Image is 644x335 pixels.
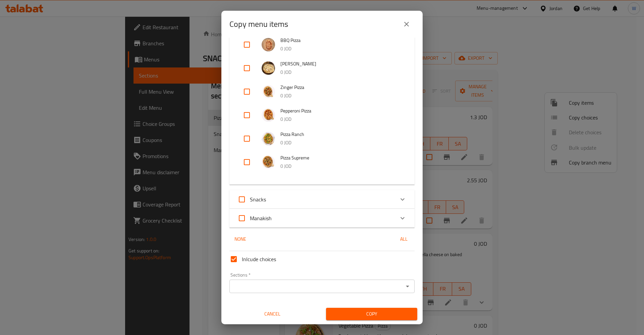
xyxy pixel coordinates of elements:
span: All [396,235,412,243]
img: Pepperoni Pizza [262,108,275,122]
div: Expand [229,190,415,209]
h2: Copy menu items [229,19,288,30]
img: Alfredo Pizza [262,61,275,75]
span: Pizza Supreme [280,154,401,162]
button: Open [403,282,412,291]
p: 0 JOD [280,139,401,147]
p: 0 JOD [280,115,401,124]
button: close [398,16,415,32]
span: Manakish [250,213,272,223]
span: [PERSON_NAME] [280,60,401,68]
img: BBQ Pizza [262,38,275,51]
span: Snacks [250,194,266,204]
span: BBQ Pizza [280,36,401,45]
button: Cancel [227,308,318,320]
button: None [229,233,251,245]
button: All [393,233,415,245]
span: Cancel [229,310,315,318]
button: Copy [326,308,417,320]
img: Pizza Ranch [262,132,275,145]
img: Pizza Supreme [262,155,275,169]
label: Acknowledge [234,191,266,207]
p: 0 JOD [280,45,401,53]
span: Pizza Ranch [280,130,401,139]
span: None [232,235,248,243]
img: Zinger Pizza [262,85,275,98]
label: Acknowledge [234,210,272,226]
span: Pepperoni Pizza [280,107,401,115]
p: 0 JOD [280,68,401,77]
span: Copy [331,310,412,318]
p: 0 JOD [280,162,401,171]
input: Select section [231,282,401,291]
span: Zinger Pizza [280,83,401,92]
p: 0 JOD [280,92,401,100]
span: Inlcude choices [242,255,276,263]
div: Expand [229,209,415,228]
